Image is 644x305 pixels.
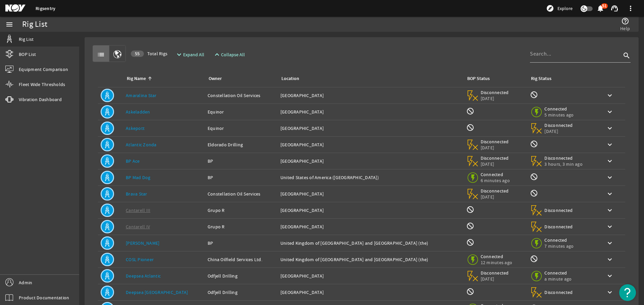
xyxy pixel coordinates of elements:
[19,81,65,88] span: Fleet Wide Thresholds
[5,20,13,28] mat-icon: menu
[466,107,474,115] mat-icon: BOP Monitoring not available for this rig
[481,259,513,265] span: 12 minutes ago
[126,75,200,82] div: Rig Name
[280,174,461,181] div: United States of America ([GEOGRAPHIC_DATA])
[530,50,621,58] input: Search...
[544,207,573,213] span: Disconnected
[619,284,636,301] button: Open Resource Center
[183,51,204,58] span: Expand All
[126,109,150,115] a: Askeladden
[19,96,62,103] span: Vibration Dashboard
[97,51,105,59] mat-icon: list
[596,4,604,12] mat-icon: notifications
[481,155,509,161] span: Disconnected
[281,75,299,82] div: Location
[481,194,509,200] span: [DATE]
[209,75,222,82] div: Owner
[557,5,573,12] span: Explore
[208,190,275,197] div: Constellation Oil Services
[544,112,574,118] span: 5 minutes ago
[280,240,461,246] div: United Kingdom of [GEOGRAPHIC_DATA] and [GEOGRAPHIC_DATA] (the)
[481,145,509,151] span: [DATE]
[544,237,574,243] span: Connected
[126,125,145,131] a: Askepott
[606,91,614,99] mat-icon: keyboard_arrow_down
[610,4,619,12] mat-icon: support_agent
[544,276,573,282] span: a minute ago
[126,191,147,197] a: Brava Star
[481,161,509,167] span: [DATE]
[546,4,554,12] mat-icon: explore
[481,177,510,183] span: 6 minutes ago
[530,91,538,99] mat-icon: Rig Monitoring not available for this rig
[126,289,188,295] a: Deepsea [GEOGRAPHIC_DATA]
[544,243,574,249] span: 7 minutes ago
[481,188,509,194] span: Disconnected
[126,273,161,279] a: Deepsea Atlantic
[19,279,32,286] span: Admin
[280,223,461,230] div: [GEOGRAPHIC_DATA]
[280,108,461,115] div: [GEOGRAPHIC_DATA]
[210,49,248,61] button: Collapse All
[466,238,474,246] mat-icon: BOP Monitoring not available for this rig
[280,92,461,99] div: [GEOGRAPHIC_DATA]
[19,36,34,43] span: Rig List
[544,224,573,230] span: Disconnected
[19,66,68,73] span: Equipment Comparison
[606,157,614,165] mat-icon: keyboard_arrow_down
[19,51,36,58] span: BOP List
[280,273,461,279] div: [GEOGRAPHIC_DATA]
[606,239,614,247] mat-icon: keyboard_arrow_down
[208,289,275,296] div: Odfjell Drilling
[280,289,461,296] div: [GEOGRAPHIC_DATA]
[530,173,538,181] mat-icon: Rig Monitoring not available for this rig
[208,223,275,230] div: Grupo R
[221,51,245,58] span: Collapse All
[531,75,551,82] div: Rig Status
[280,125,461,132] div: [GEOGRAPHIC_DATA]
[544,122,573,128] span: Disconnected
[544,128,573,134] span: [DATE]
[175,51,180,59] mat-icon: expand_more
[126,92,157,98] a: Amaralina Star
[208,240,275,246] div: BP
[126,256,154,262] a: COSL Pioneer
[606,141,614,149] mat-icon: keyboard_arrow_down
[208,125,275,132] div: Equinor
[481,253,513,259] span: Connected
[481,171,510,177] span: Connected
[481,270,509,276] span: Disconnected
[466,206,474,214] mat-icon: BOP Monitoring not available for this rig
[5,95,13,103] mat-icon: vibration
[543,3,575,14] button: Explore
[172,49,207,61] button: Expand All
[280,75,458,82] div: Location
[208,158,275,164] div: BP
[623,0,639,16] button: more_vert
[597,5,604,12] button: 51
[623,52,631,60] i: search
[606,206,614,214] mat-icon: keyboard_arrow_down
[126,142,157,148] a: Atlantic Zonda
[126,158,140,164] a: BP Ace
[127,75,146,82] div: Rig Name
[530,140,538,148] mat-icon: Rig Monitoring not available for this rig
[606,255,614,263] mat-icon: keyboard_arrow_down
[481,95,509,101] span: [DATE]
[606,223,614,231] mat-icon: keyboard_arrow_down
[19,294,69,301] span: Product Documentation
[208,174,275,181] div: BP
[606,272,614,280] mat-icon: keyboard_arrow_down
[481,139,509,145] span: Disconnected
[208,92,275,99] div: Constellation Oil Services
[544,106,574,112] span: Connected
[621,17,629,25] mat-icon: help_outline
[530,255,538,263] mat-icon: Rig Monitoring not available for this rig
[606,108,614,116] mat-icon: keyboard_arrow_down
[126,207,150,213] a: Cantarell III
[280,141,461,148] div: [GEOGRAPHIC_DATA]
[208,108,275,115] div: Equinor
[208,75,272,82] div: Owner
[208,141,275,148] div: Eldorado Drilling
[481,276,509,282] span: [DATE]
